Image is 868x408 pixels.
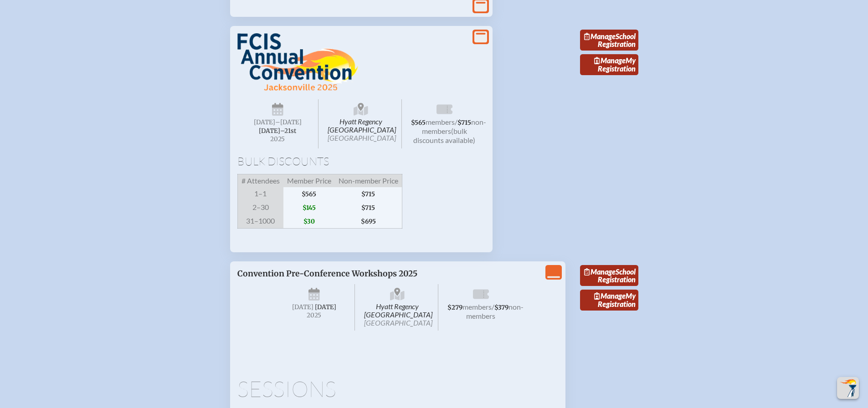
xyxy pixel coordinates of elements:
[237,187,283,201] span: 1–1
[584,32,616,41] span: Manage
[320,99,402,148] span: Hyatt Regency [GEOGRAPHIC_DATA]
[411,119,426,127] span: $565
[422,117,486,135] span: non-members
[237,201,283,214] span: 2–30
[245,136,311,143] span: 2025
[447,304,462,311] span: $279
[364,318,432,327] span: [GEOGRAPHIC_DATA]
[292,303,313,311] span: [DATE]
[237,378,558,400] h1: Sessions
[259,127,296,135] span: [DATE]–⁠21st
[839,379,857,397] img: To the top
[462,302,492,311] span: members
[455,117,457,126] span: /
[254,118,275,126] span: [DATE]
[275,118,302,126] span: –[DATE]
[837,377,859,399] button: Scroll Top
[281,312,348,319] span: 2025
[335,174,402,188] span: Non-member Price
[283,174,335,188] span: Member Price
[335,201,402,214] span: $715
[457,119,471,127] span: $715
[237,156,485,167] h1: Bulk Discounts
[580,265,638,286] a: ManageSchool Registration
[494,304,508,311] span: $379
[237,269,417,279] span: Convention Pre-Conference Workshops 2025
[594,56,626,65] span: Manage
[594,291,626,300] span: Manage
[335,214,402,229] span: $695
[315,303,336,311] span: [DATE]
[584,267,616,276] span: Manage
[492,302,494,311] span: /
[283,201,335,214] span: $145
[580,290,638,311] a: ManageMy Registration
[580,54,638,75] a: ManageMy Registration
[426,117,455,126] span: members
[283,214,335,229] span: $30
[237,33,358,92] img: FCIS Convention 2025
[335,187,402,201] span: $715
[357,284,438,331] span: Hyatt Regency [GEOGRAPHIC_DATA]
[283,187,335,201] span: $565
[466,302,524,320] span: non-members
[328,133,396,142] span: [GEOGRAPHIC_DATA]
[413,127,475,144] span: (bulk discounts available)
[237,174,283,188] span: # Attendees
[237,214,283,229] span: 31–1000
[580,30,638,51] a: ManageSchool Registration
